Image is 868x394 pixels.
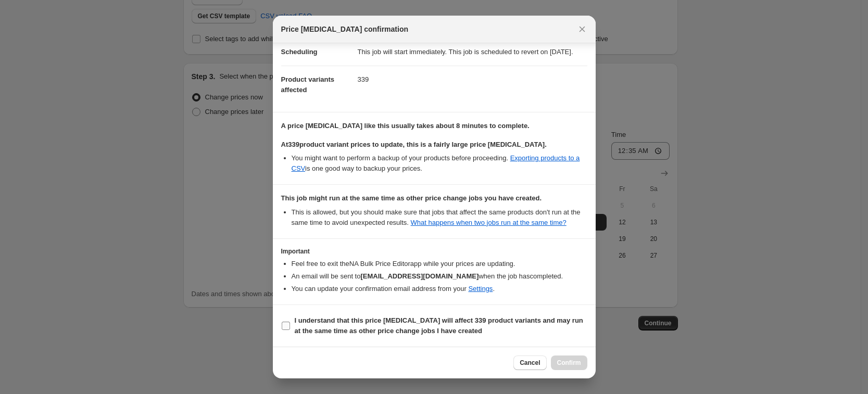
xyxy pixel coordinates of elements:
[411,219,567,226] a: What happens when two jobs run at the same time?
[281,141,547,148] b: At 339 product variant prices to update, this is a fairly large price [MEDICAL_DATA].
[360,272,479,280] b: [EMAIL_ADDRESS][DOMAIN_NAME]
[281,75,335,94] span: Product variants affected
[292,207,587,228] li: This is allowed, but you should make sure that jobs that affect the same products don ' t run at ...
[468,285,493,293] a: Settings
[281,247,587,256] h3: Important
[281,48,318,56] span: Scheduling
[292,259,587,269] li: Feel free to exit the NA Bulk Price Editor app while your prices are updating.
[292,271,587,282] li: An email will be sent to when the job has completed .
[292,284,587,294] li: You can update your confirmation email address from your .
[292,153,587,174] li: You might want to perform a backup of your products before proceeding. is one good way to backup ...
[513,355,546,370] button: Cancel
[358,66,587,93] dd: 339
[281,24,409,34] span: Price [MEDICAL_DATA] confirmation
[575,22,589,36] button: Close
[295,316,583,335] b: I understand that this price [MEDICAL_DATA] will affect 339 product variants and may run at the s...
[358,39,587,66] dd: This job will start immediately. This job is scheduled to revert on [DATE].
[281,194,542,202] b: This job might run at the same time as other price change jobs you have created.
[520,359,540,367] span: Cancel
[281,122,530,130] b: A price [MEDICAL_DATA] like this usually takes about 8 minutes to complete.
